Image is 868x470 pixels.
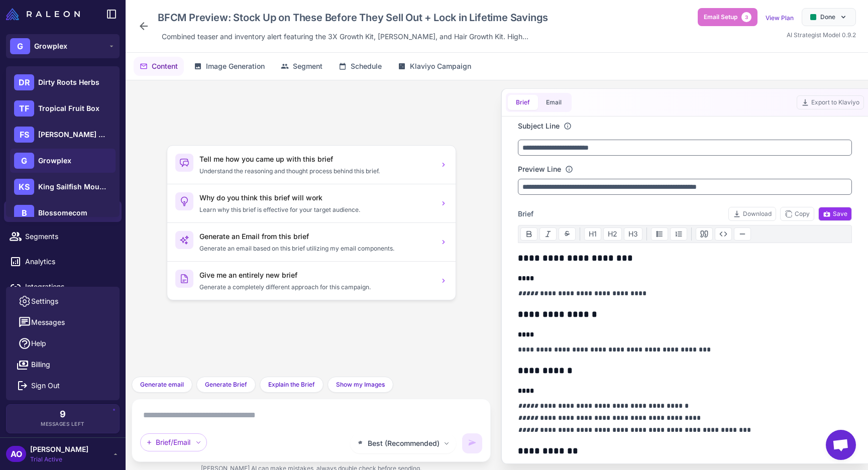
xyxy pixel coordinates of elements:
[134,57,184,76] button: Content
[823,209,847,218] span: Save
[14,74,34,90] div: DR
[34,41,67,52] span: Growplex
[10,38,30,54] div: G
[328,377,393,393] button: Show my Images
[6,34,120,58] button: GGrowplex
[38,155,71,166] span: Growplex
[538,95,570,110] button: Email
[268,380,315,389] span: Explain the Brief
[741,12,751,22] span: 3
[31,359,50,370] span: Billing
[4,151,122,172] a: Email Design
[6,446,26,462] div: AO
[728,207,776,221] button: Download
[206,61,265,72] span: Image Generation
[132,377,192,393] button: Generate email
[38,103,99,114] span: Tropical Fruit Box
[154,8,552,27] div: Click to edit campaign name
[410,61,471,72] span: Klaviyo Campaign
[4,176,122,197] a: Campaigns
[4,226,122,247] a: Segments
[14,205,34,221] div: B
[6,8,84,20] a: Raleon Logo
[38,181,108,192] span: King Sailfish Mounts
[508,95,538,110] button: Brief
[603,227,622,241] button: H2
[30,444,88,455] span: [PERSON_NAME]
[158,29,532,44] div: Click to edit description
[4,100,122,122] a: Chats
[152,61,178,72] span: Content
[199,231,433,242] h3: Generate an Email from this brief
[140,380,184,389] span: Generate email
[199,192,433,203] h3: Why do you think this brief will work
[336,380,385,389] span: Show my Images
[518,164,561,175] label: Preview Line
[140,433,207,451] div: Brief/Email
[196,377,256,393] button: Generate Brief
[162,31,528,42] span: Combined teaser and inventory alert featuring the 3X Growth Kit, [PERSON_NAME], and Hair Growth K...
[293,61,322,72] span: Segment
[205,380,247,389] span: Generate Brief
[392,57,477,76] button: Klaviyo Campaign
[797,95,864,109] button: Export to Klaviyo
[25,256,114,267] span: Analytics
[584,227,601,241] button: H1
[25,281,114,292] span: Integrations
[698,8,757,26] button: Email Setup3
[41,420,85,428] span: Messages Left
[30,455,88,464] span: Trial Active
[820,13,835,22] span: Done
[10,333,116,354] a: Help
[4,201,122,222] a: Calendar
[518,208,533,219] span: Brief
[31,380,60,391] span: Sign Out
[333,57,388,76] button: Schedule
[38,207,87,218] span: Blossomecom
[518,121,560,132] label: Subject Line
[10,312,116,333] button: Messages
[31,338,46,349] span: Help
[38,129,108,140] span: [PERSON_NAME] Botanicals
[275,57,329,76] button: Segment
[14,127,34,143] div: FS
[199,283,433,292] p: Generate a completely different approach for this campaign.
[785,209,810,218] span: Copy
[199,244,433,253] p: Generate an email based on this brief utilizing my email components.
[826,430,856,460] div: Open chat
[199,167,433,176] p: Understand the reasoning and thought process behind this brief.
[4,251,122,272] a: Analytics
[624,227,642,241] button: H3
[4,126,122,147] a: Knowledge
[787,31,856,39] span: AI Strategist Model 0.9.2
[368,438,440,449] span: Best (Recommended)
[14,153,34,169] div: G
[818,207,852,221] button: Save
[766,14,794,22] a: View Plan
[14,100,34,116] div: TF
[350,433,456,453] button: Best (Recommended)
[351,61,382,72] span: Schedule
[188,57,271,76] button: Image Generation
[199,154,433,165] h3: Tell me how you came up with this brief
[25,231,114,242] span: Segments
[780,207,814,221] button: Copy
[260,377,323,393] button: Explain the Brief
[10,375,116,396] button: Sign Out
[199,270,433,281] h3: Give me an entirely new brief
[4,276,122,297] a: Integrations
[60,410,66,419] span: 9
[31,317,65,328] span: Messages
[6,8,80,20] img: Raleon Logo
[199,205,433,214] p: Learn why this brief is effective for your target audience.
[31,296,58,307] span: Settings
[14,179,34,195] div: KS
[704,13,737,22] span: Email Setup
[38,77,99,88] span: Dirty Roots Herbs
